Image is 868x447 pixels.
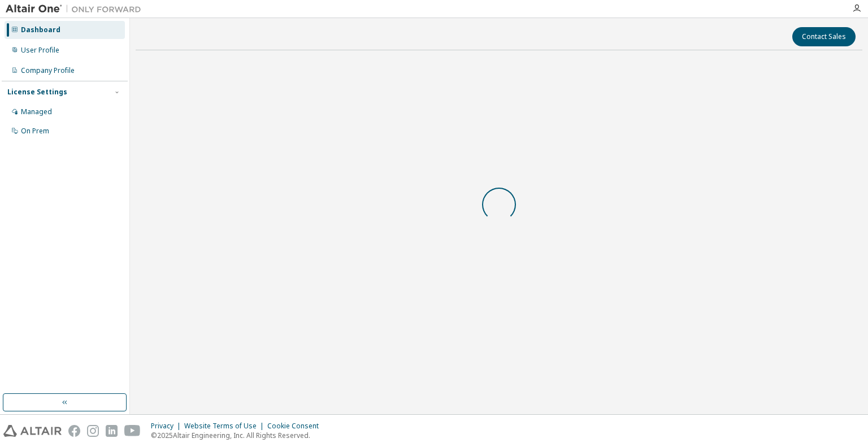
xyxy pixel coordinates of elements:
div: User Profile [21,46,59,55]
img: linkedin.svg [106,425,118,437]
div: Company Profile [21,66,75,75]
img: youtube.svg [124,425,141,437]
img: instagram.svg [87,425,99,437]
img: altair_logo.svg [3,425,62,437]
p: © 2025 Altair Engineering, Inc. All Rights Reserved. [151,431,325,440]
div: Managed [21,107,52,116]
div: License Settings [7,88,67,97]
div: Dashboard [21,25,60,34]
button: Contact Sales [792,27,856,46]
div: Website Terms of Use [184,422,267,431]
img: Altair One [6,3,147,15]
div: Privacy [151,422,184,431]
img: facebook.svg [68,425,80,437]
div: On Prem [21,127,49,136]
div: Cookie Consent [267,422,325,431]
